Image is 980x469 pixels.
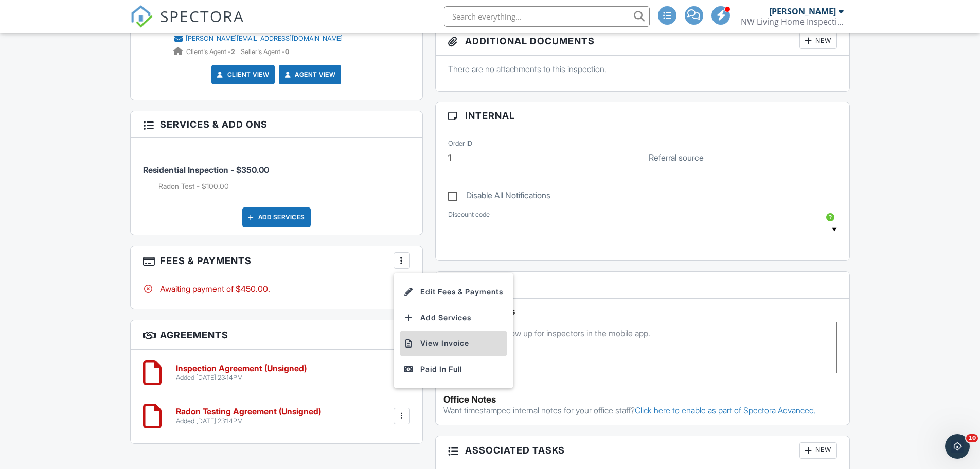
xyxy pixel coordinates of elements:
label: Order ID [448,139,472,148]
span: 10 [966,434,978,442]
label: Disable All Notifications [448,190,550,203]
p: Want timestamped internal notes for your office staff? [443,405,842,416]
span: Client's Agent - [186,48,237,56]
p: There are no attachments to this inspection. [448,63,838,75]
h3: Services & Add ons [131,111,422,138]
h5: Inspector Notes [448,306,838,317]
a: Client View [215,70,270,80]
span: Seller's Agent - [241,48,289,56]
li: Add on: Radon Test [158,181,410,192]
div: Awaiting payment of $450.00. [143,283,410,294]
h6: Inspection Agreement (Unsigned) [176,364,307,373]
iframe: Intercom live chat [945,434,970,459]
h6: Radon Testing Agreement (Unsigned) [176,407,321,416]
h3: Additional Documents [436,26,850,56]
div: Added [DATE] 23:14PM [176,374,307,382]
li: Service: Residential Inspection [143,146,410,199]
div: Added [DATE] 23:14PM [176,417,321,425]
a: Agent View [282,70,335,80]
div: [PERSON_NAME] [769,6,836,16]
label: Referral source [649,152,704,163]
h3: Notes [436,272,850,299]
div: Add Services [242,207,311,227]
h3: Agreements [131,320,422,350]
a: SPECTORA [130,14,244,36]
label: Discount code [448,210,490,219]
div: Office Notes [443,394,842,405]
h3: Internal [436,102,850,129]
h3: Fees & Payments [131,246,422,275]
div: NW Living Home Inspections LLC [741,16,844,27]
input: Search everything... [444,6,650,27]
a: Radon Testing Agreement (Unsigned) Added [DATE] 23:14PM [176,407,321,425]
img: The Best Home Inspection Software - Spectora [130,5,153,28]
strong: 0 [285,48,289,56]
span: Residential Inspection - $350.00 [143,165,269,175]
a: [PERSON_NAME][EMAIL_ADDRESS][DOMAIN_NAME] [173,33,343,44]
div: New [799,32,837,49]
strong: 2 [231,48,235,56]
span: Associated Tasks [465,443,565,457]
div: New [799,442,837,459]
a: Inspection Agreement (Unsigned) Added [DATE] 23:14PM [176,364,307,382]
span: SPECTORA [160,5,244,27]
a: Click here to enable as part of Spectora Advanced. [635,405,816,415]
div: [PERSON_NAME][EMAIL_ADDRESS][DOMAIN_NAME] [186,34,343,43]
